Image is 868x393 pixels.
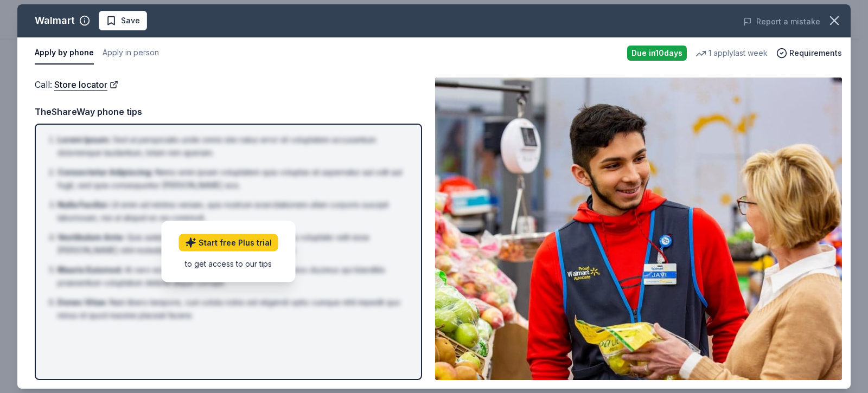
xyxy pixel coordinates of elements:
button: Apply by phone [35,42,94,65]
div: Call : [35,78,422,92]
button: Apply in person [103,42,159,65]
li: Quis autem vel eum iure reprehenderit qui in ea voluptate velit esse [PERSON_NAME] nihil molestia... [58,231,406,257]
li: Ut enim ad minima veniam, quis nostrum exercitationem ullam corporis suscipit laboriosam, nisi ut... [58,198,406,224]
div: Walmart [35,12,75,29]
li: Nemo enim ipsam voluptatem quia voluptas sit aspernatur aut odit aut fugit, sed quia consequuntur... [58,166,406,192]
li: Sed ut perspiciatis unde omnis iste natus error sit voluptatem accusantium doloremque laudantium,... [58,133,406,159]
span: Requirements [789,47,842,60]
span: Mauris Euismod : [58,265,123,274]
span: Nulla Facilisi : [58,200,109,209]
a: Store locator [54,78,118,92]
a: Start free Plus trial [179,234,278,252]
span: Vestibulum Ante : [58,233,125,242]
button: Requirements [776,47,842,60]
div: 1 apply last week [695,47,768,60]
li: Nam libero tempore, cum soluta nobis est eligendi optio cumque nihil impedit quo minus id quod ma... [58,296,406,322]
img: Image for Walmart [435,78,842,380]
div: TheShareWay phone tips [35,105,422,119]
span: Lorem Ipsum : [58,135,111,144]
span: Consectetur Adipiscing : [58,167,153,177]
span: Save [121,14,140,27]
span: Donec Vitae : [58,298,107,307]
div: Due in 10 days [627,46,687,61]
button: Report a mistake [743,15,820,28]
li: At vero eos et accusamus et iusto odio dignissimos ducimus qui blanditiis praesentium voluptatum ... [58,263,406,289]
div: to get access to our tips [179,258,278,269]
button: Save [99,11,147,30]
